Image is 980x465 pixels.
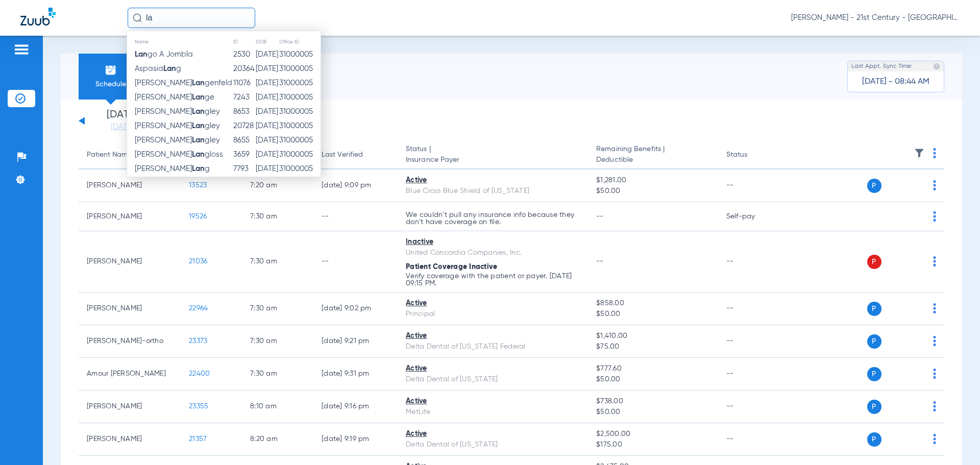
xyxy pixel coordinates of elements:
span: $50.00 [596,407,709,418]
td: 31000005 [279,162,321,176]
span: P [867,334,881,349]
td: [DATE] 9:31 PM [313,358,398,390]
th: DOB [255,36,279,47]
img: group-dot-blue.svg [933,401,936,411]
div: Patient Name [87,150,132,160]
img: group-dot-blue.svg [933,180,936,190]
span: $75.00 [596,341,709,352]
div: Active [406,363,580,374]
span: $50.00 [596,186,709,197]
span: [PERSON_NAME] g [135,165,210,173]
td: 20364 [233,62,255,76]
td: -- [718,231,787,292]
span: 21357 [189,435,207,443]
td: [PERSON_NAME] [79,202,181,231]
div: Active [406,396,580,407]
td: 31000005 [279,176,321,190]
p: Verify coverage with the patient or payer. [DATE] 09:15 PM. [406,273,580,287]
div: Active [406,429,580,439]
td: 7:20 AM [242,169,313,202]
strong: Lan [192,93,205,101]
strong: Lan [135,51,148,58]
td: 8654 [233,176,255,190]
span: 23355 [189,403,208,410]
div: Delta Dental of [US_STATE] Federal [406,341,580,352]
div: Active [406,298,580,309]
td: -- [718,292,787,325]
td: 7793 [233,162,255,176]
div: Patient Name [87,150,173,160]
span: $1,281.00 [596,175,709,186]
span: $2,500.00 [596,429,709,439]
img: group-dot-blue.svg [933,336,936,346]
td: [DATE] [255,176,279,190]
td: [DATE] [255,119,279,133]
td: 31000005 [279,90,321,105]
td: -- [718,423,787,456]
td: [DATE] [255,105,279,119]
div: Delta Dental of [US_STATE] [406,374,580,385]
img: hamburger-icon [13,43,30,56]
td: [DATE] 9:09 PM [313,169,398,202]
strong: Lan [163,65,176,72]
span: Aspasia g [135,65,181,72]
strong: Lan [192,136,205,144]
td: [DATE] 9:21 PM [313,325,398,358]
td: [DATE] [255,148,279,162]
td: [DATE] [255,162,279,176]
span: Insurance Payer [406,155,580,165]
img: Search Icon [133,13,142,22]
span: P [867,432,881,447]
div: MetLife [406,407,580,418]
div: Last Verified [322,150,389,160]
strong: Lan [192,79,205,87]
img: group-dot-blue.svg [933,148,936,158]
td: [DATE] [255,133,279,148]
span: $738.00 [596,396,709,407]
span: [PERSON_NAME] gley [135,122,220,130]
td: 31000005 [279,105,321,119]
div: Active [406,175,580,186]
td: [DATE] [255,47,279,62]
input: Search for patients [128,8,255,28]
td: 7243 [233,90,255,105]
td: [DATE] [255,62,279,76]
td: -- [718,169,787,202]
td: -- [313,231,398,292]
span: -- [596,213,604,220]
div: Blue Cross Blue Shield of [US_STATE] [406,186,580,197]
td: 7:30 AM [242,358,313,390]
span: -- [596,258,604,265]
td: 31000005 [279,47,321,62]
td: 8653 [233,105,255,119]
span: [PERSON_NAME] gley [135,136,220,144]
img: Schedule [105,64,117,76]
div: Inactive [406,237,580,248]
span: $858.00 [596,298,709,309]
span: 23373 [189,337,207,345]
td: -- [718,358,787,390]
td: [PERSON_NAME] [79,390,181,423]
td: 2530 [233,47,255,62]
div: Active [406,331,580,341]
span: [PERSON_NAME] ge [135,93,214,101]
td: [PERSON_NAME]-ortho [79,325,181,358]
span: [DATE] - 08:44 AM [862,77,929,87]
td: 31000005 [279,133,321,148]
span: $175.00 [596,439,709,450]
td: [PERSON_NAME] [79,423,181,456]
img: filter.svg [914,148,924,158]
strong: Lan [192,165,205,173]
img: last sync help info [933,63,940,70]
img: group-dot-blue.svg [933,434,936,444]
td: [PERSON_NAME] [79,231,181,292]
img: group-dot-blue.svg [933,256,936,266]
a: [DATE] [91,122,153,132]
td: 7:30 AM [242,202,313,231]
span: Schedule [86,79,135,89]
img: Zuub Logo [20,8,56,26]
td: -- [718,325,787,358]
span: $50.00 [596,374,709,385]
span: $777.60 [596,363,709,374]
td: -- [313,202,398,231]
